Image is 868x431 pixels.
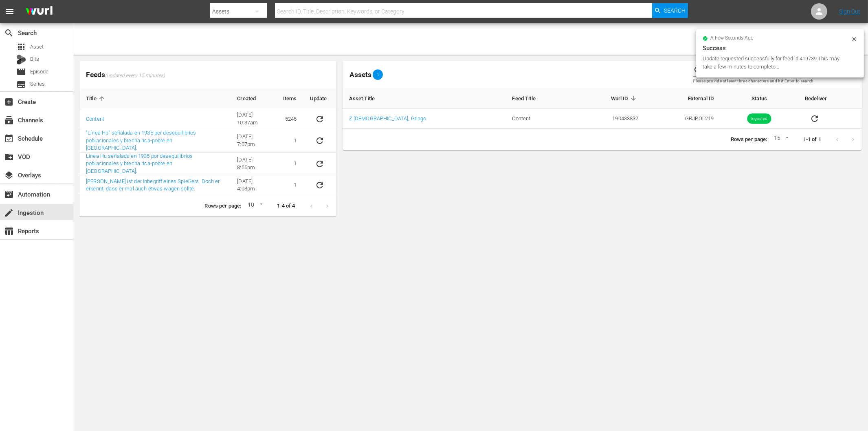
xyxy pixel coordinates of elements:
[803,136,821,144] p: 1-1 of 1
[5,7,15,16] span: menu
[277,175,303,195] td: 1
[4,152,14,162] span: VOD
[4,134,14,144] span: Schedule
[611,95,639,102] span: Wurl ID
[105,73,165,79] span: (updated every 15 minutes)
[30,68,48,76] span: Episode
[4,190,14,199] span: Automation
[79,68,336,82] span: Feeds
[277,109,303,129] td: 5245
[4,97,14,107] span: Create
[4,28,14,38] span: Search
[277,88,303,109] th: Items
[771,133,790,146] div: 15
[645,88,721,109] th: External ID
[277,202,295,210] p: 1-4 of 4
[16,67,26,77] span: Episode
[16,55,26,64] div: Bits
[277,129,303,153] td: 1
[4,170,14,180] span: Overlays
[231,175,277,195] td: [DATE] 4:08pm
[652,3,688,18] button: Search
[86,178,220,192] a: [PERSON_NAME] ist der Inbegriff eines Spießers. Doch er erkennt, dass er mal auch etwas wagen sol...
[204,202,241,210] p: Rows per page:
[244,200,264,212] div: 10
[506,88,572,109] th: Feed Title
[231,153,277,176] td: [DATE] 8:55pm
[237,95,266,102] span: Created
[20,2,59,21] img: ans4CAIJ8jUAAAAAAAAAAAAAAAAAAAAAAAAgQb4GAAAAAAAAAAAAAAAAAAAAAAAAJMjXAAAAAAAAAAAAAAAAAAAAAAAAgAT5G...
[4,115,14,125] span: Channels
[4,226,14,236] span: Reports
[349,71,371,79] span: Assets
[86,130,196,151] a: "Línea Hu" señalada en 1935 por desequilibrios poblacionales y brecha rica-pobre en [GEOGRAPHIC_D...
[664,3,686,18] span: Search
[839,8,860,15] a: Sign Out
[30,80,45,88] span: Series
[710,35,754,42] span: a few seconds ago
[798,88,862,109] th: Redeliver
[4,208,14,218] span: Ingestion
[79,88,336,195] table: sticky table
[30,43,44,51] span: Asset
[343,88,862,129] table: sticky table
[30,55,39,63] span: Bits
[303,88,336,109] th: Update
[703,43,857,53] div: Success
[86,116,104,122] a: Content
[16,42,26,52] span: Asset
[231,109,277,129] td: [DATE] 10:37am
[86,153,193,174] a: Línea Hu señalada en 1935 por desequilibrios poblacionales y brecha rica-pobre en [GEOGRAPHIC_DATA].
[506,109,572,129] td: Content
[277,153,303,176] td: 1
[349,115,426,122] a: Z [DEMOGRAPHIC_DATA], Gringo
[645,109,721,129] td: GRJPOL219
[703,55,849,71] div: Update requested successfully for feed id:419739 This may take a few minutes to complete...
[731,136,767,144] p: Rows per page:
[571,109,645,129] td: 190433832
[373,72,383,77] span: 1
[693,78,862,85] p: Please provide at least three characters and hit Enter to search
[747,116,771,122] span: Ingested
[16,80,26,89] span: Series
[86,95,107,102] span: Title
[231,129,277,153] td: [DATE] 7:07pm
[720,88,798,109] th: Status
[349,95,386,102] span: Asset Title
